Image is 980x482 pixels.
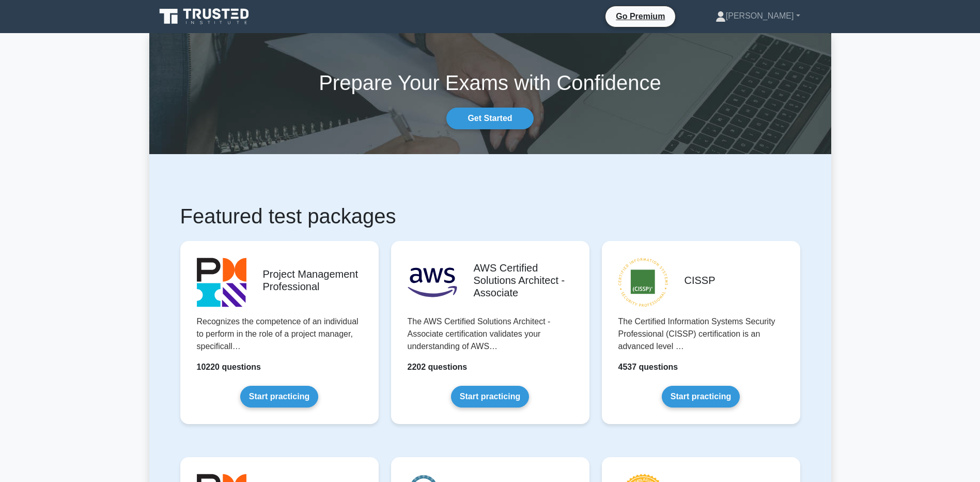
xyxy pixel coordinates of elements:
[149,70,831,95] h1: Prepare Your Exams with Confidence
[691,6,825,26] a: [PERSON_NAME]
[240,386,318,408] a: Start practicing
[610,10,671,23] a: Go Premium
[180,204,800,229] h1: Featured test packages
[451,386,529,408] a: Start practicing
[446,108,533,129] a: Get Started
[662,386,740,408] a: Start practicing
